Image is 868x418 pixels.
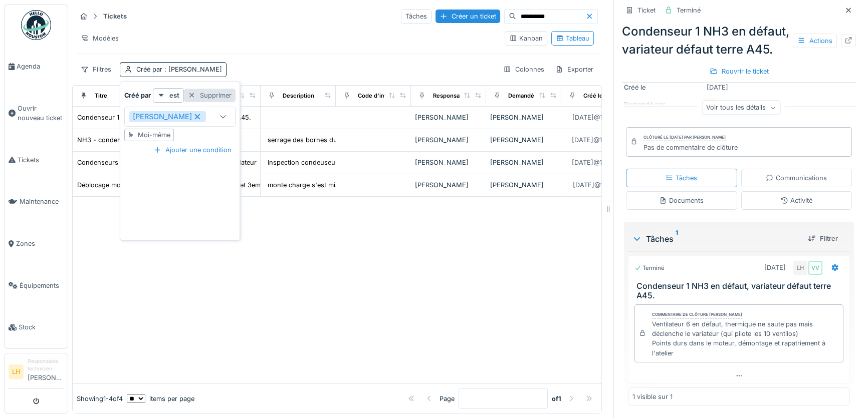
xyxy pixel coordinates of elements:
div: Activité [780,196,812,205]
img: Badge_color-CXgf-gQk.svg [21,10,51,40]
div: Pas de commentaire de clôture [643,143,738,152]
div: [DATE] [764,263,786,272]
div: [PERSON_NAME] [490,113,557,122]
div: Description [283,92,314,100]
div: Tableau [556,34,589,43]
div: Responsable [433,92,468,100]
div: [DATE] @ 17:46:46 [572,113,626,122]
div: Ventilateur 6 en défaut, thermique ne saute pas mais déclenche le variateur (qui pilote les 10 ve... [652,319,839,358]
div: [DATE] @ 18:36:28 [572,135,626,145]
div: [DATE] [707,83,728,92]
div: Communications [766,173,827,183]
div: Filtres [76,62,116,77]
div: Rouvrir le ticket [706,65,773,78]
li: LH [9,364,24,379]
div: LH [793,261,807,275]
strong: est [169,91,179,100]
div: Condenseur 1 NH3 en défaut, variateur défaut terre A45. [622,23,856,59]
strong: Tickets [99,12,131,21]
div: [DATE] @ 14:01:47 [573,180,625,190]
div: Demandé par [508,92,544,100]
div: Ajouter une condition [149,143,236,157]
div: Colonnes [499,62,549,77]
div: Tâches [401,9,431,24]
div: [PERSON_NAME] [129,111,206,122]
div: Tâches [666,173,697,183]
strong: of 1 [552,394,561,403]
div: VV [808,261,822,275]
div: Filtrer [804,232,842,245]
div: Code d'imputation [358,92,408,100]
div: Commentaire de clôture [PERSON_NAME] [652,311,742,318]
div: NH3 - condenseur 1 - ventilateur 7 disjoncte [77,135,213,145]
span: Tickets [18,155,64,165]
div: Créé le [624,83,699,92]
div: Créé par [136,65,222,74]
div: Showing 1 - 4 of 4 [77,394,123,403]
span: Équipements [20,281,64,290]
div: Documents [659,196,704,205]
div: Terminé [677,6,701,15]
div: monte charge s'est mis en sécurité à mi course ... [268,180,420,190]
div: Modèles [76,31,123,46]
div: [PERSON_NAME] [415,180,482,190]
div: Kanban [509,34,543,43]
div: Tâches [632,233,800,245]
div: Créer un ticket [436,10,500,23]
div: Titre [95,92,107,100]
div: Créé le [583,92,603,100]
div: serrage des bornes du disjoncteur + barre de te... [268,135,420,145]
div: items per page [127,394,194,403]
strong: Créé par [124,91,151,100]
div: Actions [793,34,837,48]
span: Stock [19,322,64,332]
div: [PERSON_NAME] [415,135,482,145]
div: Page [440,394,455,403]
div: Condenseur 1 NH3 en défaut, variateur défaut terre A45. [77,113,251,122]
div: [PERSON_NAME] [415,113,482,122]
div: Responsable technicien [28,357,64,373]
span: Zones [16,239,64,248]
span: Ouvrir nouveau ticket [18,104,64,123]
div: 1 visible sur 1 [632,392,673,401]
h3: Condenseur 1 NH3 en défaut, variateur défaut terre A45. [636,281,845,300]
span: : [PERSON_NAME] [162,66,222,73]
div: Condenseurs NH3 (1+2) - nettoyage échangeurs/radiateur [77,158,257,167]
div: Supprimer [184,89,236,102]
div: Exporter [551,62,598,77]
div: [PERSON_NAME] [490,158,557,167]
li: [PERSON_NAME] [28,357,64,386]
div: Inspection condeuseurs + arrosage avec Technici... [268,158,425,167]
div: Déblocage monte charge (bloqué en sécurité entre 2 et 3eme étage) + courte prise en charge Henken... [77,180,477,190]
sup: 1 [676,233,678,245]
span: Maintenance [20,197,64,206]
div: [PERSON_NAME] [490,135,557,145]
div: [DATE] @ 13:40:59 [572,158,626,167]
div: [PERSON_NAME] [490,180,557,190]
div: Clôturé le [DATE] par [PERSON_NAME] [643,134,726,141]
div: Ticket [637,6,656,15]
div: [PERSON_NAME] [415,158,482,167]
div: Terminé [634,264,665,272]
span: Agenda [17,62,64,71]
div: Voir tous les détails [702,101,780,115]
div: Moi-même [138,130,170,140]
